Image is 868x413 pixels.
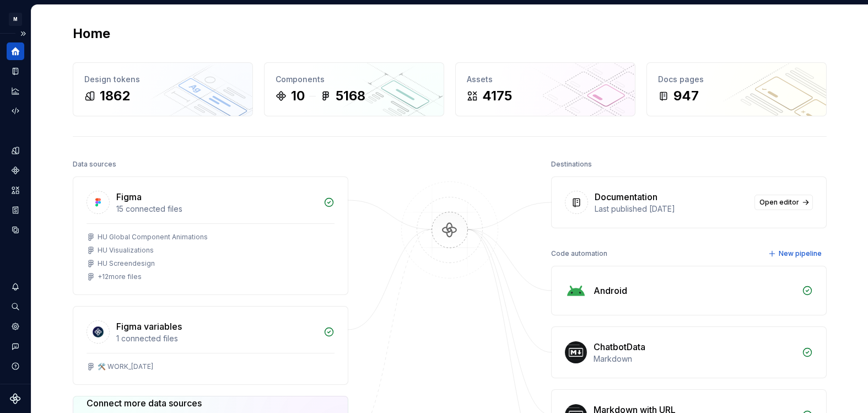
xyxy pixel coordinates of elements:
div: HU Visualizations [98,246,154,255]
div: 5168 [336,87,365,105]
svg: Supernova Logo [10,393,21,404]
div: ChatbotData [594,340,645,353]
a: Design tokens [7,142,24,159]
div: 1862 [100,87,130,105]
a: Design tokens1862 [73,62,253,116]
div: Android [594,284,627,297]
div: + 12 more files [98,272,142,281]
div: 4175 [482,87,512,105]
a: Docs pages947 [646,62,827,116]
div: Markdown [594,353,795,364]
button: Notifications [7,278,24,296]
div: Assets [467,74,624,85]
button: Expand sidebar [15,26,31,41]
button: Search ⌘K [7,298,24,315]
a: Data sources [7,221,24,239]
span: Open editor [759,198,799,207]
a: Figma15 connected filesHU Global Component AnimationsHU VisualizationsHU Screendesign+12more files [73,176,348,295]
button: M [2,7,29,31]
a: Assets4175 [455,62,635,116]
div: Figma variables [116,320,182,333]
div: 10 [291,87,305,105]
a: Assets [7,181,24,199]
div: 947 [673,87,699,105]
div: 🛠️ WORK_[DATE] [98,362,153,371]
div: Documentation [595,190,657,203]
a: Settings [7,318,24,335]
a: Components105168 [264,62,444,116]
a: Documentation [7,62,24,80]
a: Components [7,162,24,179]
button: New pipeline [765,246,827,261]
a: Open editor [754,195,813,210]
div: Code automation [551,246,607,261]
div: HU Screendesign [98,259,155,268]
div: Data sources [73,157,116,172]
div: Design tokens [84,74,241,85]
div: Connect more data sources [87,396,241,410]
div: Components [276,74,433,85]
div: Figma [116,190,142,203]
span: New pipeline [779,249,822,258]
div: 15 connected files [116,203,317,214]
h2: Home [73,25,110,42]
div: Last published [DATE] [595,203,748,214]
div: M [9,13,22,26]
button: Contact support [7,337,24,355]
div: Destinations [551,157,592,172]
a: Home [7,42,24,60]
a: Storybook stories [7,201,24,219]
a: Analytics [7,82,24,100]
div: Docs pages [658,74,815,85]
div: HU Global Component Animations [98,233,208,242]
a: Figma variables1 connected files🛠️ WORK_[DATE] [73,306,348,385]
div: 1 connected files [116,333,317,344]
a: Code automation [7,102,24,120]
